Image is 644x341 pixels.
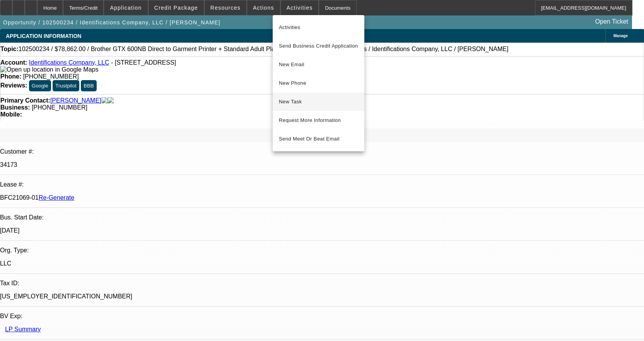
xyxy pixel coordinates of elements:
[279,23,358,32] span: Activities
[279,134,358,144] span: Send Meet Or Beat Email
[279,60,358,69] span: New Email
[279,116,358,125] span: Request More Information
[279,41,358,51] span: Send Business Credit Application
[279,97,358,106] span: New Task
[279,79,358,88] span: New Phone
